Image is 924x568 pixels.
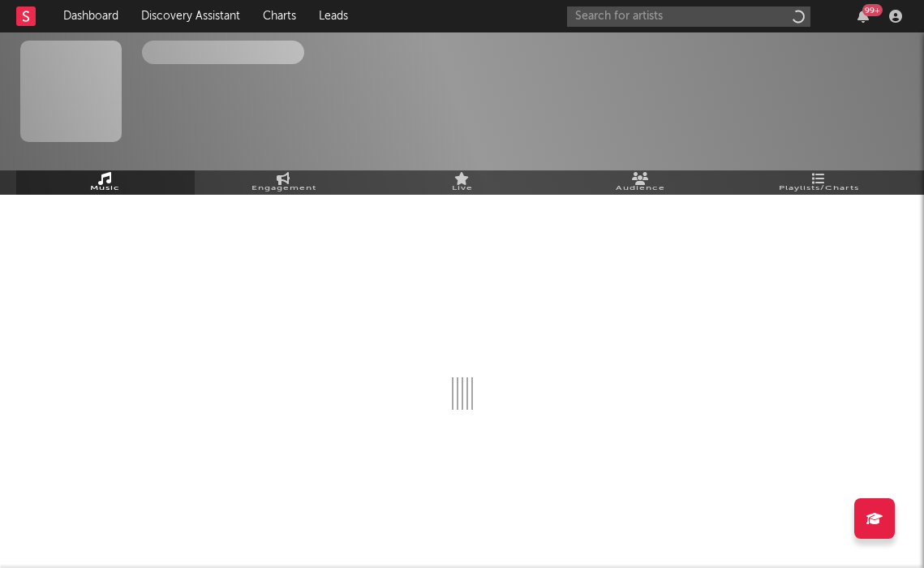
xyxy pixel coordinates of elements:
[195,170,373,195] a: Engagement
[452,183,473,194] span: Live
[567,6,810,27] input: Search for artists
[552,170,730,195] a: Audience
[857,10,869,23] button: 99+
[616,183,665,194] span: Audience
[90,183,120,194] span: Music
[251,183,316,194] span: Engagement
[16,170,195,195] a: Music
[862,4,883,16] div: 99 +
[373,170,552,195] a: Live
[730,170,909,195] a: Playlists/Charts
[779,183,859,194] span: Playlists/Charts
